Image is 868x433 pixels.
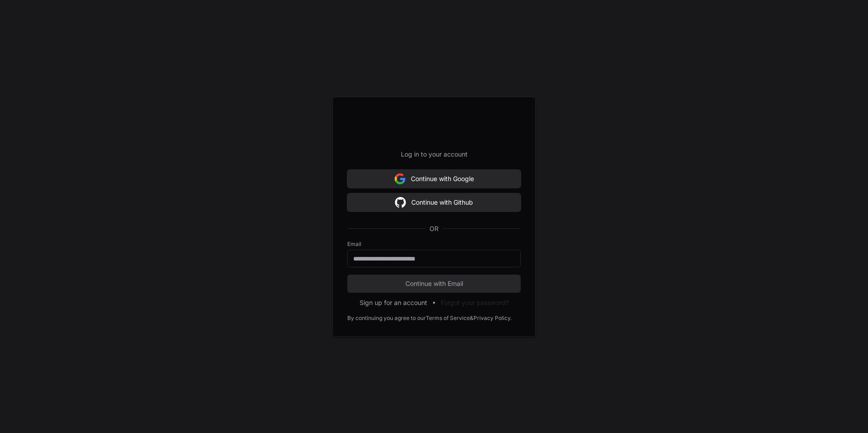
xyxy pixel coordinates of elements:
[426,315,470,322] a: Terms of Service
[395,193,406,212] img: Sign in with google
[347,170,521,188] button: Continue with Google
[347,279,521,288] span: Continue with Email
[347,193,521,212] button: Continue with Github
[360,298,427,307] button: Sign up for an account
[347,275,521,293] button: Continue with Email
[473,315,512,322] a: Privacy Policy.
[441,298,509,307] button: Forgot your password?
[426,224,442,233] span: OR
[395,170,405,188] img: Sign in with google
[347,315,426,322] div: By continuing you agree to our
[347,241,521,248] label: Email
[470,315,473,322] div: &
[347,150,521,159] p: Log in to your account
